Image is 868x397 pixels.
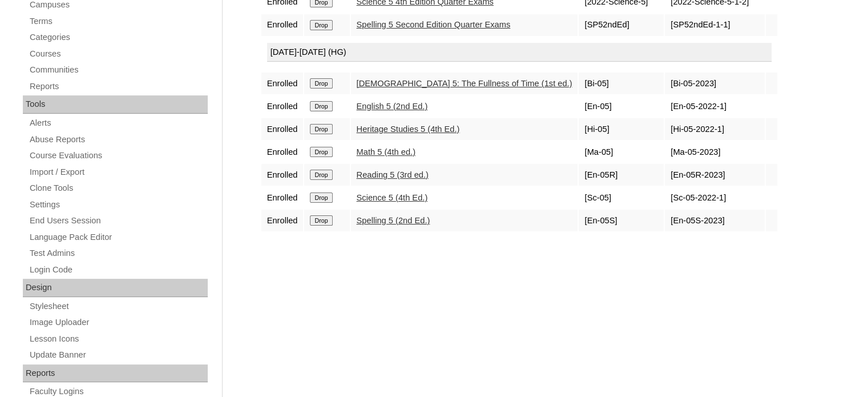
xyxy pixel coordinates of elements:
[29,230,208,244] a: Language Pack Editor
[357,193,428,202] a: Science 5 (4th Ed.)
[357,102,428,111] a: English 5 (2nd Ed.)
[29,133,208,147] a: Abuse Reports
[29,47,208,61] a: Courses
[29,149,208,163] a: Course Evaluations
[357,147,415,157] a: Math 5 (4th ed.)
[29,348,208,362] a: Update Banner
[357,79,572,88] a: [DEMOGRAPHIC_DATA] 5: The Fullness of Time (1st ed.)
[261,73,304,94] td: Enrolled
[357,216,430,225] a: Spelling 5 (2nd Ed.)
[29,263,208,277] a: Login Code
[29,214,208,228] a: End Users Session
[579,14,664,36] td: [SP52ndEd]
[29,332,208,346] a: Lesson Icons
[665,95,765,117] td: [En-05-2022-1]
[310,78,332,89] input: Drop
[579,164,664,186] td: [En-05R]
[261,210,304,231] td: Enrolled
[665,118,765,140] td: [Hi-05-2022-1]
[665,164,765,186] td: [En-05R-2023]
[261,164,304,186] td: Enrolled
[261,95,304,117] td: Enrolled
[310,193,332,203] input: Drop
[579,73,664,94] td: [Bi-05]
[23,95,208,114] div: Tools
[310,215,332,226] input: Drop
[665,187,765,208] td: [Sc-05-2022-1]
[29,14,208,29] a: Terms
[261,14,304,36] td: Enrolled
[357,20,511,29] a: Spelling 5 Second Edition Quarter Exams
[29,63,208,77] a: Communities
[261,187,304,208] td: Enrolled
[29,116,208,130] a: Alerts
[579,141,664,163] td: [Ma-05]
[261,118,304,140] td: Enrolled
[29,198,208,212] a: Settings
[29,181,208,195] a: Clone Tools
[310,20,332,30] input: Drop
[29,30,208,45] a: Categories
[310,124,332,134] input: Drop
[665,141,765,163] td: [Ma-05-2023]
[579,118,664,140] td: [Hi-05]
[310,170,332,180] input: Drop
[261,141,304,163] td: Enrolled
[665,14,765,36] td: [SP52ndEd-1-1]
[310,147,332,157] input: Drop
[357,125,460,134] a: Heritage Studies 5 (4th Ed.)
[357,170,429,179] a: Reading 5 (3rd ed.)
[29,315,208,330] a: Image Uploader
[579,210,664,231] td: [En-05S]
[579,187,664,208] td: [Sc-05]
[310,101,332,111] input: Drop
[267,43,772,62] div: [DATE]-[DATE] (HG)
[29,165,208,179] a: Import / Export
[23,279,208,297] div: Design
[665,73,765,94] td: [Bi-05-2023]
[29,299,208,314] a: Stylesheet
[579,95,664,117] td: [En-05]
[29,246,208,260] a: Test Admins
[29,79,208,94] a: Reports
[665,210,765,231] td: [En-05S-2023]
[23,364,208,383] div: Reports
